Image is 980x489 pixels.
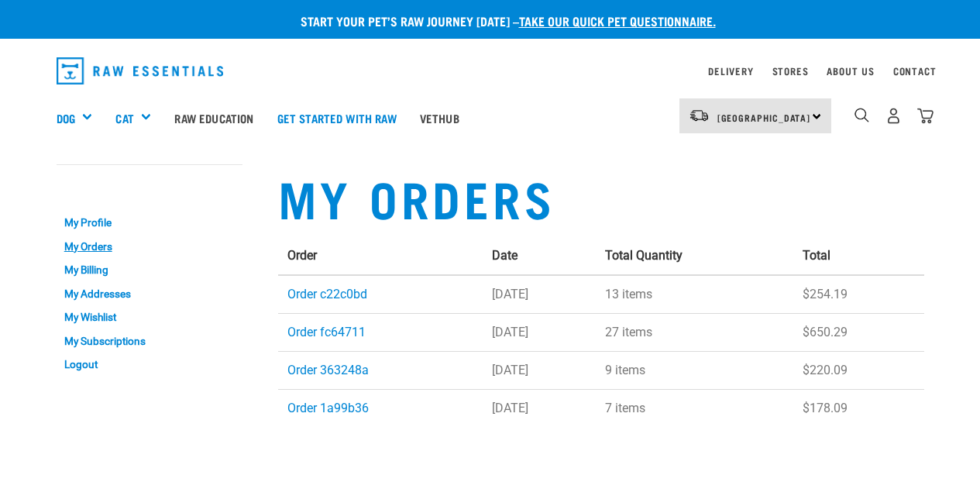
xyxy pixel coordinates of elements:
[278,237,483,275] th: Order
[772,68,809,74] a: Stores
[708,68,753,74] a: Delivery
[408,87,471,149] a: Vethub
[793,237,923,275] th: Total
[57,57,224,84] img: Raw Essentials Logo
[596,352,793,390] td: 9 items
[596,390,793,428] td: 7 items
[57,329,242,353] a: My Subscriptions
[287,325,366,339] a: Order fc64711
[57,109,75,127] a: Dog
[689,108,710,122] img: van-moving.png
[287,287,367,301] a: Order c22c0bd
[57,258,242,282] a: My Billing
[483,390,596,428] td: [DATE]
[57,305,242,329] a: My Wishlist
[483,237,596,275] th: Date
[287,401,369,415] a: Order 1a99b36
[893,68,937,74] a: Contact
[57,282,242,306] a: My Addresses
[483,352,596,390] td: [DATE]
[854,108,869,122] img: home-icon-1@2x.png
[57,235,242,259] a: My Orders
[717,115,811,120] span: [GEOGRAPHIC_DATA]
[596,237,793,275] th: Total Quantity
[115,109,133,127] a: Cat
[827,68,874,74] a: About Us
[793,275,923,314] td: $254.19
[266,87,408,149] a: Get started with Raw
[917,108,934,124] img: home-icon@2x.png
[163,87,265,149] a: Raw Education
[483,275,596,314] td: [DATE]
[519,17,716,24] a: take our quick pet questionnaire.
[885,108,902,124] img: user.png
[57,211,242,235] a: My Profile
[57,181,132,188] a: My Account
[44,51,937,91] nav: dropdown navigation
[793,314,923,352] td: $650.29
[483,314,596,352] td: [DATE]
[596,275,793,314] td: 13 items
[287,363,369,377] a: Order 363248a
[793,390,923,428] td: $178.09
[278,169,924,225] h1: My Orders
[596,314,793,352] td: 27 items
[57,353,242,377] a: Logout
[793,352,923,390] td: $220.09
